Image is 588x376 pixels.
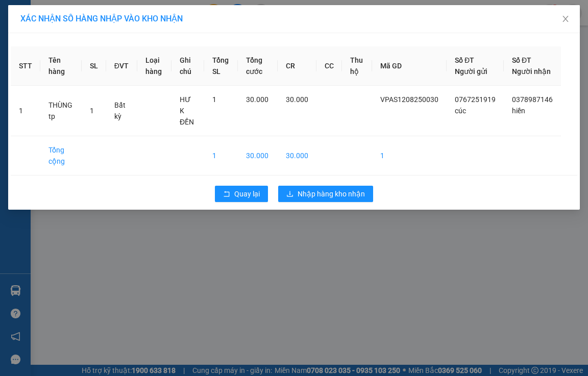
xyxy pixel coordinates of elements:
[171,46,204,86] th: Ghi chú
[278,186,373,202] button: downloadNhập hàng kho nhận
[204,46,238,86] th: Tổng SL
[90,107,94,115] span: 1
[106,46,137,86] th: ĐVT
[455,107,466,115] span: cúc
[246,95,268,104] span: 30.000
[106,86,137,136] td: Bất kỳ
[380,95,438,104] span: VPAS1208250030
[512,107,525,115] span: hiền
[298,188,365,199] span: Nhập hàng kho nhận
[455,67,487,76] span: Người gửi
[372,46,447,86] th: Mã GD
[180,95,194,126] span: HƯ K ĐỀN
[40,46,82,86] th: Tên hàng
[20,14,183,23] span: XÁC NHẬN SỐ HÀNG NHẬP VÀO KHO NHẬN
[342,46,372,86] th: Thu hộ
[512,95,553,104] span: 0378987146
[372,136,447,176] td: 1
[11,86,40,136] td: 1
[204,136,238,176] td: 1
[455,95,496,104] span: 0767251919
[40,136,82,176] td: Tổng cộng
[238,46,278,86] th: Tổng cước
[11,46,40,86] th: STT
[215,186,268,202] button: rollbackQuay lại
[278,136,316,176] td: 30.000
[40,86,82,136] td: THÙNG tp
[551,5,580,34] button: Close
[512,67,551,76] span: Người nhận
[455,56,474,64] span: Số ĐT
[561,15,570,23] span: close
[82,46,106,86] th: SL
[238,136,278,176] td: 30.000
[278,46,316,86] th: CR
[212,95,216,104] span: 1
[137,46,171,86] th: Loại hàng
[512,56,531,64] span: Số ĐT
[316,46,342,86] th: CC
[286,95,308,104] span: 30.000
[223,190,230,198] span: rollback
[234,188,260,199] span: Quay lại
[286,190,293,198] span: download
